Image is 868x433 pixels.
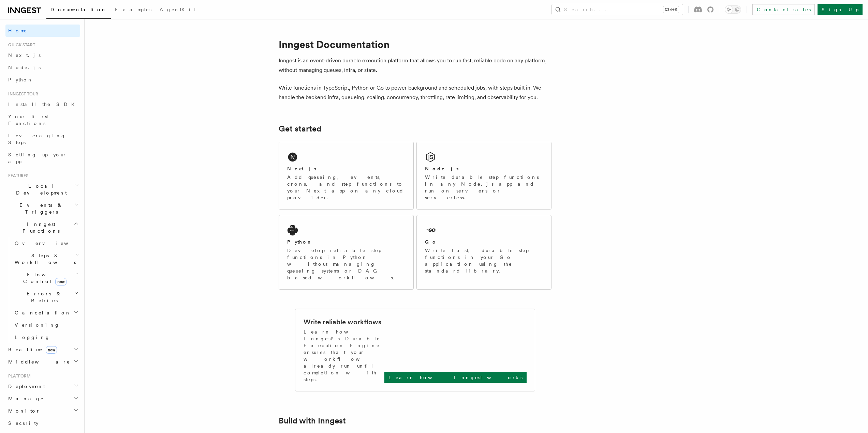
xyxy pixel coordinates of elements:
[12,319,80,331] a: Versioning
[818,4,863,15] a: Sign Up
[5,218,80,237] button: Inngest Functions
[287,174,405,201] p: Add queueing, events, crons, and step functions to your Next app on any cloud provider.
[8,102,79,107] span: Install the SDK
[287,247,405,281] p: Develop reliable step functions in Python without managing queueing systems or DAG based workflows.
[12,290,74,304] span: Errors & Retries
[725,5,741,14] button: Toggle dark mode
[304,317,381,327] h2: Write reliable workflows
[5,180,80,199] button: Local Development
[8,133,66,145] span: Leveraging Steps
[279,124,321,134] a: Get started
[279,56,551,75] p: Inngest is an event-driven durable execution platform that allows you to run fast, reliable code ...
[5,373,31,379] span: Platform
[5,173,28,179] span: Features
[384,372,527,383] a: Learn how Inngest works
[8,65,41,70] span: Node.js
[15,241,85,246] span: Overview
[5,183,74,196] span: Local Development
[111,2,156,18] a: Examples
[552,4,683,15] button: Search...Ctrl+K
[5,343,80,356] button: Realtimenew
[5,405,80,417] button: Monitor
[5,74,80,86] a: Python
[5,346,57,353] span: Realtime
[55,278,67,285] span: new
[5,149,80,168] a: Setting up your app
[156,2,200,18] a: AgentKit
[5,202,74,215] span: Events & Triggers
[12,271,75,285] span: Flow Control
[12,307,80,319] button: Cancellation
[5,61,80,74] a: Node.js
[5,110,80,129] a: Your first Functions
[425,238,437,245] h2: Go
[12,288,80,307] button: Errors & Retries
[8,420,39,426] span: Security
[46,346,57,354] span: new
[416,215,551,290] a: GoWrite fast, durable step functions in your Go application using the standard library.
[5,25,80,37] a: Home
[5,356,80,368] button: Middleware
[8,52,41,58] span: Next.js
[5,199,80,218] button: Events & Triggers
[15,335,50,340] span: Logging
[5,49,80,61] a: Next.js
[8,77,33,82] span: Python
[279,83,551,102] p: Write functions in TypeScript, Python or Go to power background and scheduled jobs, with steps bu...
[5,392,80,405] button: Manage
[752,4,815,15] a: Contact sales
[663,6,679,13] kbd: Ctrl+K
[12,249,80,268] button: Steps & Workflows
[5,407,40,414] span: Monitor
[416,142,551,210] a: Node.jsWrite durable step functions in any Node.js app and run on servers or serverless.
[279,142,414,210] a: Next.jsAdd queueing, events, crons, and step functions to your Next app on any cloud provider.
[12,268,80,288] button: Flow Controlnew
[304,328,384,383] p: Learn how Inngest's Durable Execution Engine ensures that your workflow already run until complet...
[287,165,317,172] h2: Next.js
[12,331,80,343] a: Logging
[50,7,107,12] span: Documentation
[8,114,49,126] span: Your first Functions
[12,309,71,316] span: Cancellation
[5,98,80,110] a: Install the SDK
[5,358,70,365] span: Middleware
[8,152,67,164] span: Setting up your app
[279,38,551,50] h1: Inngest Documentation
[46,2,111,19] a: Documentation
[12,237,80,249] a: Overview
[287,238,312,245] h2: Python
[160,7,196,12] span: AgentKit
[279,416,346,426] a: Build with Inngest
[12,252,76,266] span: Steps & Workflows
[5,42,35,48] span: Quick start
[425,165,459,172] h2: Node.js
[8,27,27,34] span: Home
[15,322,60,328] span: Versioning
[425,174,543,201] p: Write durable step functions in any Node.js app and run on servers or serverless.
[388,374,523,381] p: Learn how Inngest works
[5,221,74,234] span: Inngest Functions
[5,380,80,392] button: Deployment
[115,7,151,12] span: Examples
[5,417,80,429] a: Security
[5,91,38,97] span: Inngest tour
[5,383,45,390] span: Deployment
[5,237,80,343] div: Inngest Functions
[5,395,44,402] span: Manage
[5,129,80,149] a: Leveraging Steps
[279,215,414,290] a: PythonDevelop reliable step functions in Python without managing queueing systems or DAG based wo...
[425,247,543,274] p: Write fast, durable step functions in your Go application using the standard library.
